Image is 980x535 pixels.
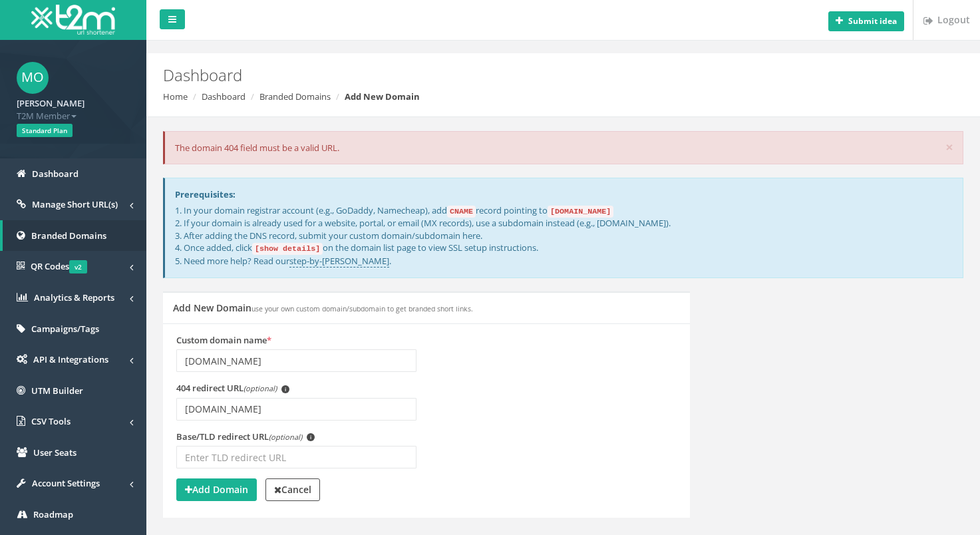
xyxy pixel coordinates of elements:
[251,304,473,313] small: use your own custom domain/subdomain to get branded short links.
[548,206,613,218] code: [DOMAIN_NAME]
[176,446,416,468] input: Enter TLD redirect URL
[31,230,106,242] span: Branded Domains
[176,382,289,395] label: 404 redirect URL
[185,483,248,496] strong: Add Domain
[17,110,130,122] span: T2M Member
[269,432,302,442] em: (optional)
[176,398,416,421] input: Enter 404 redirect URL
[176,349,416,372] input: Enter domain name
[289,255,389,267] a: step-by-[PERSON_NAME]
[32,198,118,210] span: Manage Short URL(s)
[252,243,323,255] code: [show details]
[176,334,271,347] label: Custom domain name
[274,483,311,496] strong: Cancel
[345,90,420,102] strong: Add New Domain
[828,11,904,31] button: Submit idea
[848,15,897,27] b: Submit idea
[307,433,315,441] span: i
[31,415,71,427] span: CSV Tools
[33,508,73,520] span: Roadmap
[34,291,114,303] span: Analytics & Reports
[265,478,320,501] a: Cancel
[176,431,315,443] label: Base/TLD redirect URL
[32,168,79,180] span: Dashboard
[244,383,277,393] em: (optional)
[31,323,99,335] span: Campaigns/Tags
[69,260,87,273] span: v2
[945,140,953,154] button: ×
[31,385,83,397] span: UTM Builder
[33,446,77,458] span: User Seats
[163,90,188,102] a: Home
[17,94,130,122] a: [PERSON_NAME] T2M Member
[176,478,257,501] button: Add Domain
[31,5,115,35] img: T2M
[17,124,73,137] span: Standard Plan
[173,303,473,313] h5: Add New Domain
[281,385,289,393] span: i
[447,206,476,218] code: CNAME
[17,97,84,109] strong: [PERSON_NAME]
[175,204,953,267] p: 1. In your domain registrar account (e.g., GoDaddy, Namecheap), add record pointing to 2. If your...
[33,353,108,365] span: API & Integrations
[259,90,331,102] a: Branded Domains
[163,67,827,84] h2: Dashboard
[17,62,49,94] span: MO
[31,260,87,272] span: QR Codes
[175,188,236,200] strong: Prerequisites:
[32,477,100,489] span: Account Settings
[202,90,245,102] a: Dashboard
[163,131,963,165] div: The domain 404 field must be a valid URL.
